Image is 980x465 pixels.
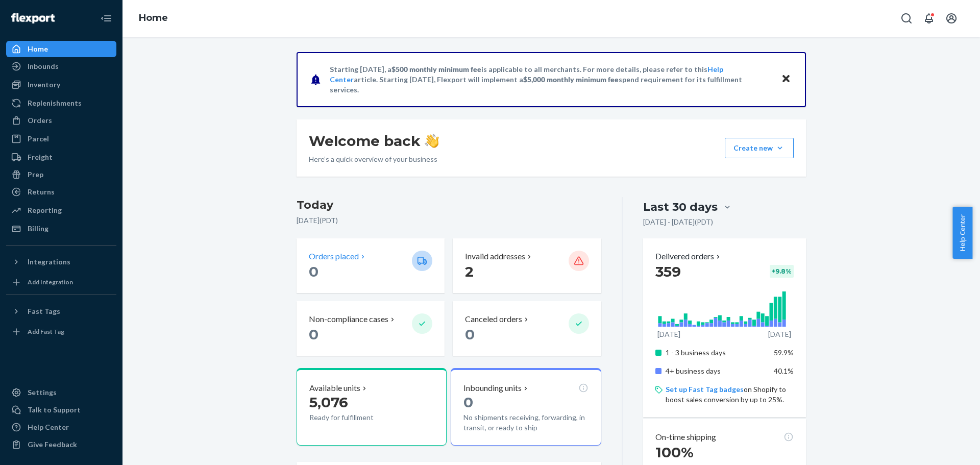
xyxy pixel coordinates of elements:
[6,41,116,57] a: Home
[28,278,73,286] div: Add Integration
[6,95,116,111] a: Replenishments
[309,154,439,164] p: Here’s a quick overview of your business
[6,58,116,75] a: Inbounds
[309,132,439,150] h1: Welcome back
[6,254,116,270] button: Integrations
[523,75,619,84] span: $5,000 monthly minimum fee
[309,263,318,280] span: 0
[6,436,116,453] button: Give Feedback
[6,149,116,165] a: Freight
[28,257,70,267] div: Integrations
[6,384,116,401] a: Settings
[28,80,60,90] div: Inventory
[666,385,744,394] a: Set up Fast Tag badges
[6,202,116,218] a: Reporting
[643,217,713,227] p: [DATE] - [DATE] ( PDT )
[28,422,69,432] div: Help Center
[463,394,473,411] span: 0
[28,405,81,415] div: Talk to Support
[725,138,794,158] button: Create new
[655,444,694,461] span: 100%
[453,301,601,356] button: Canceled orders 0
[6,77,116,93] a: Inventory
[655,431,716,443] p: On-time shipping
[11,13,55,23] img: Flexport logo
[774,366,794,375] span: 40.1%
[28,152,53,162] div: Freight
[6,221,116,237] a: Billing
[297,215,601,226] p: [DATE] ( PDT )
[391,65,481,74] span: $500 monthly minimum fee
[465,326,475,343] span: 0
[896,8,917,29] button: Open Search Box
[463,382,522,394] p: Inbounding units
[643,199,718,215] div: Last 30 days
[309,394,348,411] span: 5,076
[779,72,793,87] button: Close
[139,12,168,23] a: Home
[941,8,962,29] button: Open account menu
[297,197,601,213] h3: Today
[768,329,791,339] p: [DATE]
[28,61,59,71] div: Inbounds
[28,44,48,54] div: Home
[131,4,176,33] ol: breadcrumbs
[309,326,318,343] span: 0
[28,387,57,398] div: Settings
[6,303,116,320] button: Fast Tags
[425,134,439,148] img: hand-wave emoji
[297,238,445,293] button: Orders placed 0
[919,8,939,29] button: Open notifications
[6,419,116,435] a: Help Center
[28,439,77,450] div: Give Feedback
[309,313,388,325] p: Non-compliance cases
[28,224,48,234] div: Billing
[465,263,474,280] span: 2
[6,274,116,290] a: Add Integration
[655,251,722,262] button: Delivered orders
[657,329,680,339] p: [DATE]
[463,412,588,433] p: No shipments receiving, forwarding, in transit, or ready to ship
[6,112,116,129] a: Orders
[297,368,447,446] button: Available units5,076Ready for fulfillment
[6,166,116,183] a: Prep
[28,115,52,126] div: Orders
[666,366,766,376] p: 4+ business days
[28,169,43,180] div: Prep
[774,348,794,357] span: 59.9%
[666,348,766,358] p: 1 - 3 business days
[28,306,60,316] div: Fast Tags
[28,98,82,108] div: Replenishments
[770,265,794,278] div: + 9.8 %
[655,263,681,280] span: 359
[666,384,794,405] p: on Shopify to boost sales conversion by up to 25%.
[28,187,55,197] div: Returns
[453,238,601,293] button: Invalid addresses 2
[309,251,359,262] p: Orders placed
[952,207,972,259] button: Help Center
[6,131,116,147] a: Parcel
[297,301,445,356] button: Non-compliance cases 0
[330,64,771,95] p: Starting [DATE], a is applicable to all merchants. For more details, please refer to this article...
[465,251,525,262] p: Invalid addresses
[28,134,49,144] div: Parcel
[28,327,64,336] div: Add Fast Tag
[6,324,116,340] a: Add Fast Tag
[6,184,116,200] a: Returns
[6,402,116,418] a: Talk to Support
[309,412,404,423] p: Ready for fulfillment
[28,205,62,215] div: Reporting
[309,382,360,394] p: Available units
[451,368,601,446] button: Inbounding units0No shipments receiving, forwarding, in transit, or ready to ship
[96,8,116,29] button: Close Navigation
[465,313,522,325] p: Canceled orders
